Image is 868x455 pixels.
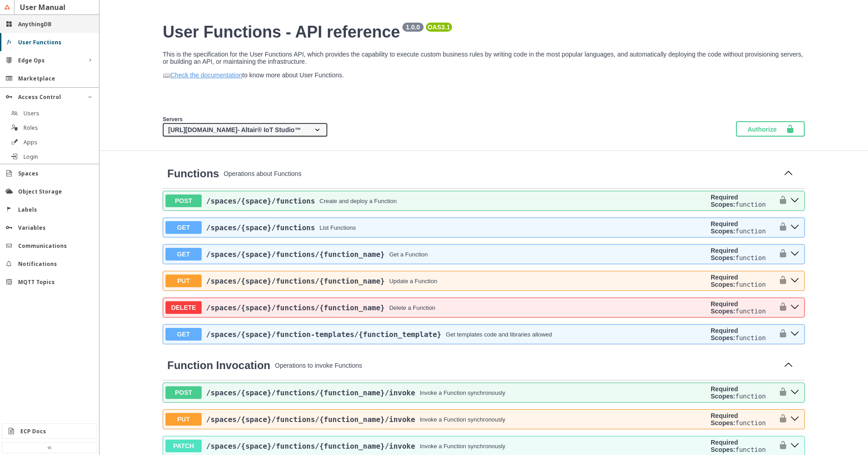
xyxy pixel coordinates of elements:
b: Required Scopes: [711,385,738,400]
a: /spaces/{space}/functions/{function_name} [206,250,385,259]
button: authorization button unlocked [774,385,788,400]
div: Invoke a Function synchronously [420,443,505,450]
div: Get templates code and libraries allowed [446,331,552,338]
span: PUT [165,275,202,287]
span: /spaces /{space} /functions [206,223,315,232]
code: function [735,419,765,427]
button: authorization button unlocked [774,412,788,427]
span: Authorize [747,124,786,133]
code: function [735,308,765,315]
code: function [735,227,765,235]
span: POST [165,386,202,399]
button: POST/spaces/{space}/functionsCreate and deploy a Function [165,194,707,207]
button: PUT/spaces/{space}/functions/{function_name}/invokeInvoke a Function synchronously [165,413,707,426]
span: PUT [165,413,202,426]
span: POST [165,194,202,207]
button: authorization button unlocked [774,247,788,261]
button: GET/spaces/{space}/functionsList Functions [165,221,707,234]
button: get ​/spaces​/{space}​/functions​/{function_name} [788,248,802,260]
span: /spaces /{space} /function-templates /{function_template} [206,330,441,339]
span: /spaces /{space} /functions /{function_name} /invoke [206,415,415,424]
button: get ​/spaces​/{space}​/functions [788,222,802,233]
div: Update a Function [389,278,437,284]
a: /spaces/{space}/functions [206,223,315,232]
code: function [735,393,765,400]
pre: 1.0.0 [404,24,422,31]
div: Get a Function [389,251,428,258]
b: Required Scopes: [711,220,738,235]
a: /spaces/{space}/functions/{function_name}/invoke [206,442,415,450]
button: Collapse operation [781,167,796,180]
button: authorization button unlocked [774,194,788,208]
span: PATCH [165,440,202,452]
p: 📖 to know more about User Functions. [163,71,805,79]
code: function [735,334,765,341]
span: GET [165,248,202,261]
span: /spaces /{space} /functions /{function_name} [206,250,385,259]
b: Required Scopes: [711,327,738,341]
a: Functions [167,167,219,180]
button: patch ​/spaces​/{space}​/functions​/{function_name}​/invoke [788,440,802,452]
b: Required Scopes: [711,439,738,453]
span: Servers [163,116,183,123]
span: /spaces /{space} /functions /{function_name} /invoke [206,442,415,450]
b: Required Scopes: [711,300,738,315]
button: DELETE/spaces/{space}/functions/{function_name}Delete a Function [165,301,707,314]
button: POST/spaces/{space}/functions/{function_name}/invokeInvoke a Function synchronously [165,386,707,399]
button: authorization button unlocked [774,439,788,453]
span: GET [165,221,202,234]
a: Check the documentation [170,71,242,79]
span: /spaces /{space} /functions /{function_name} /invoke [206,389,415,397]
button: Authorize [736,121,805,137]
button: GET/spaces/{space}/functions/{function_name}Get a Function [165,248,707,261]
button: PUT/spaces/{space}/functions/{function_name}Update a Function [165,275,707,287]
button: PATCH/spaces/{space}/functions/{function_name}/invokeInvoke a Function synchronously [165,440,707,452]
a: /spaces/{space}/functions/{function_name}/invoke [206,415,415,424]
a: /spaces/{space}/function-templates/{function_template} [206,330,441,339]
code: function [735,281,765,288]
pre: OAS 3.1 [428,24,450,31]
div: Create and deploy a Function [320,198,397,204]
div: Invoke a Function synchronously [420,389,505,396]
button: Collapse operation [781,359,796,372]
span: /spaces /{space} /functions /{function_name} [206,277,385,285]
code: function [735,446,765,453]
button: get ​/spaces​/{space}​/function-templates​/{function_template} [788,328,802,340]
a: Function Invocation [167,359,270,372]
code: function [735,201,765,208]
button: put ​/spaces​/{space}​/functions​/{function_name}​/invoke [788,413,802,425]
span: Function Invocation [167,359,270,371]
a: /spaces/{space}/functions [206,197,315,205]
div: List Functions [320,224,356,231]
button: authorization button unlocked [774,274,788,288]
p: Operations to invoke Functions [275,362,777,369]
a: /spaces/{space}/functions/{function_name} [206,303,385,312]
span: DELETE [165,301,202,314]
button: post ​/spaces​/{space}​/functions​/{function_name}​/invoke [788,387,802,398]
div: Invoke a Function synchronously [420,416,505,423]
h2: User Functions - API reference [163,23,805,42]
b: Required Scopes: [711,412,738,427]
button: post ​/spaces​/{space}​/functions [788,195,802,207]
a: /spaces/{space}/functions/{function_name} [206,277,385,285]
p: Operations about Functions [224,170,777,177]
button: authorization button unlocked [774,300,788,315]
a: /spaces/{space}/functions/{function_name}/invoke [206,389,415,397]
button: authorization button unlocked [774,327,788,341]
code: function [735,254,765,261]
button: GET/spaces/{space}/function-templates/{function_template}Get templates code and libraries allowed [165,328,707,341]
button: delete ​/spaces​/{space}​/functions​/{function_name} [788,302,802,313]
div: Delete a Function [389,304,435,311]
span: Functions [167,167,219,180]
p: This is the specification for the User Functions API, which provides the capability to execute cu... [163,51,805,65]
span: /spaces /{space} /functions [206,197,315,205]
b: Required Scopes: [711,194,738,208]
button: put ​/spaces​/{space}​/functions​/{function_name} [788,275,802,287]
span: GET [165,328,202,341]
b: Required Scopes: [711,274,738,288]
b: Required Scopes: [711,247,738,261]
button: authorization button unlocked [774,220,788,235]
span: /spaces /{space} /functions /{function_name} [206,303,385,312]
